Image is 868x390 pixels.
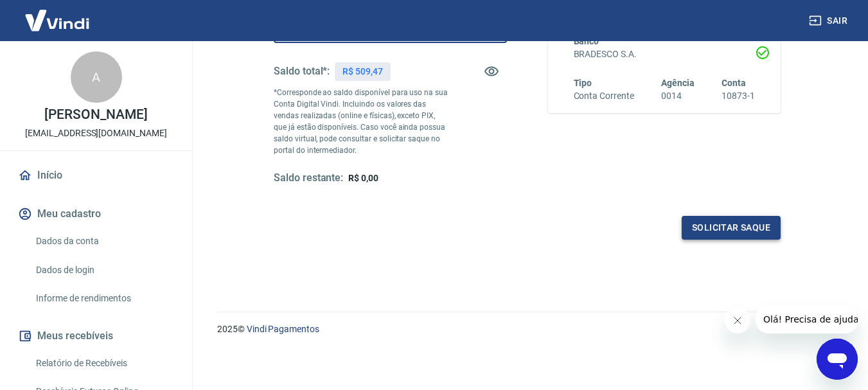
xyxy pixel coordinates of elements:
span: Tipo [574,78,592,88]
a: Vindi Pagamentos [247,324,319,334]
h6: 10873-1 [722,89,755,103]
span: Olá! Precisa de ajuda? [8,9,108,19]
img: Vindi [15,1,99,40]
h5: Saldo total*: [274,65,330,78]
button: Meu cadastro [15,200,177,228]
span: R$ 0,00 [348,173,378,183]
span: Banco [574,36,599,46]
iframe: Mensagem da empresa [756,305,858,333]
button: Meus recebíveis [15,322,177,350]
button: Solicitar saque [682,216,781,240]
div: A [71,51,122,103]
a: Dados de login [31,257,177,283]
p: *Corresponde ao saldo disponível para uso na sua Conta Digital Vindi. Incluindo os valores das ve... [274,87,448,156]
iframe: Botão para abrir a janela de mensagens [817,339,858,380]
h6: BRADESCO S.A. [574,48,756,61]
a: Relatório de Recebíveis [31,350,177,377]
p: R$ 509,47 [342,65,383,78]
p: [PERSON_NAME] [44,108,147,121]
a: Dados da conta [31,228,177,254]
span: Agência [661,78,695,88]
p: [EMAIL_ADDRESS][DOMAIN_NAME] [25,127,167,140]
h5: Saldo restante: [274,172,343,185]
a: Informe de rendimentos [31,285,177,312]
h6: Conta Corrente [574,89,634,103]
h6: 0014 [661,89,695,103]
a: Início [15,161,177,190]
iframe: Fechar mensagem [725,308,750,333]
span: Conta [722,78,746,88]
p: 2025 © [217,323,837,336]
button: Sair [806,9,853,33]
